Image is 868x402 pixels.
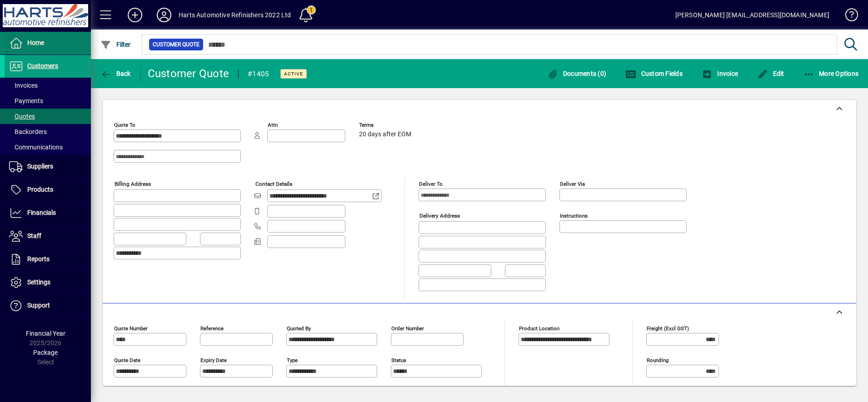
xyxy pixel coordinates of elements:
span: Documents (0) [547,70,606,77]
span: Suppliers [27,163,53,170]
span: Staff [27,232,41,239]
mat-label: Type [287,357,298,363]
a: Backorders [5,124,91,139]
button: Add [120,7,150,23]
button: Profile [150,7,179,23]
button: Back [98,65,133,82]
span: Payments [9,97,43,104]
span: Edit [757,70,784,77]
mat-label: Deliver To [419,181,443,187]
mat-label: Quote date [114,357,140,363]
span: Invoice [702,70,738,77]
span: Backorders [9,128,47,135]
span: More Options [803,70,859,77]
mat-label: Reference [200,325,224,331]
a: Quotes [5,109,91,124]
mat-label: Deliver via [560,181,585,187]
span: Quotes [9,113,35,120]
span: Filter [100,41,131,48]
span: Communications [9,144,63,151]
mat-label: Instructions [560,213,588,219]
span: Active [284,71,303,77]
span: Customers [27,62,58,69]
button: Documents (0) [545,65,609,82]
span: Custom Fields [625,70,683,77]
div: Harts Automotive Refinishers 2022 Ltd [179,8,291,22]
a: Home [5,32,91,55]
div: #1405 [248,67,269,81]
a: Financials [5,202,91,224]
a: Settings [5,271,91,294]
mat-label: Rounding [647,357,668,363]
button: More Options [801,65,861,82]
span: Settings [27,278,50,286]
mat-label: Quote number [114,325,148,331]
a: Knowledge Base [838,2,857,31]
span: Package [33,349,58,356]
app-page-header-button: Back [91,65,141,82]
span: Support [27,302,50,309]
span: Invoices [9,82,38,89]
mat-label: Product location [519,325,559,331]
a: Invoices [5,78,91,93]
span: Products [27,186,53,193]
a: Payments [5,93,91,109]
button: Invoice [699,65,740,82]
a: Communications [5,139,91,155]
button: Edit [755,65,787,82]
button: Custom Fields [623,65,685,82]
span: 20 days after EOM [359,131,411,138]
span: Terms [359,122,414,128]
mat-label: Order number [391,325,424,331]
a: Reports [5,248,91,271]
mat-label: Quoted by [287,325,311,331]
mat-label: Freight (excl GST) [647,325,689,331]
mat-label: Status [391,357,406,363]
a: Products [5,179,91,201]
mat-label: Attn [268,122,278,128]
mat-label: Expiry date [200,357,227,363]
span: Financials [27,209,56,216]
a: Staff [5,225,91,248]
span: Customer Quote [153,40,200,49]
span: Reports [27,255,50,263]
a: Suppliers [5,155,91,178]
div: [PERSON_NAME] [EMAIL_ADDRESS][DOMAIN_NAME] [675,8,829,22]
a: Support [5,294,91,317]
div: Customer Quote [148,66,229,81]
button: Filter [98,36,133,53]
span: Home [27,39,44,46]
span: Back [100,70,131,77]
mat-label: Quote To [114,122,135,128]
span: Financial Year [26,330,65,337]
